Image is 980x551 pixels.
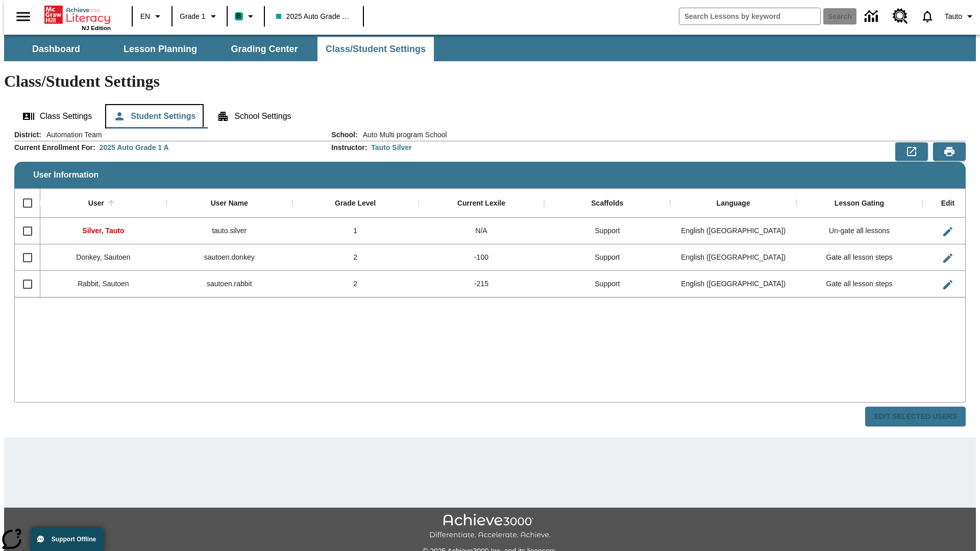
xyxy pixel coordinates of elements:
[33,170,99,180] span: User Information
[544,271,670,297] div: Support
[859,3,887,31] a: Data Center
[331,131,357,139] h2: School :
[100,142,169,153] div: 2025 Auto Grade 1 A
[419,218,545,244] div: N/A
[796,218,922,244] div: Un-gate all lessons
[88,199,104,208] div: User
[796,244,922,271] div: Gate all lesson steps
[5,37,107,61] button: Dashboard
[331,143,367,152] h2: Instructor :
[276,11,352,22] span: 2025 Auto Grade 1 A
[941,199,954,208] div: Edit
[938,221,958,242] button: Edit User
[4,72,976,91] h1: Class/Student Settings
[938,274,958,295] button: Edit User
[895,142,928,161] button: Export to CSV
[32,43,80,55] span: Dashboard
[292,244,419,271] div: 2
[52,536,96,543] span: Support Offline
[180,11,206,22] span: Grade 1
[941,7,980,26] button: Profile/Settings
[231,43,298,55] span: Grading Center
[335,199,376,208] div: Grade Level
[670,244,796,271] div: English (US)
[14,143,95,152] h2: Current Enrollment For :
[82,227,124,235] span: Silver, Tauto
[429,514,551,540] img: Achieve3000 Differentiate Accelerate Achieve
[796,271,922,297] div: Gate all lesson steps
[887,3,914,30] a: Resource Center, Will open in new tab
[14,131,41,139] h2: District :
[292,271,419,297] div: 2
[371,142,411,153] div: Tauto Silver
[358,130,447,140] span: Auto Multi program School
[8,2,38,32] button: Open side menu
[31,528,104,551] button: Support Offline
[914,3,941,30] a: Notifications
[670,218,796,244] div: English (US)
[14,130,966,427] div: User Information
[41,130,102,140] span: Automation Team
[44,4,111,31] div: Home
[236,10,241,22] span: B
[124,43,197,55] span: Lesson Planning
[938,248,958,268] button: Edit User
[457,199,505,208] div: Current Lexile
[317,37,434,61] button: Class/Student Settings
[14,104,966,129] div: Class/Student Settings
[176,7,224,26] button: Grade: Grade 1, Select a grade
[4,35,976,61] div: SubNavbar
[209,104,299,129] button: School Settings
[82,25,111,31] span: NJ Edition
[419,271,545,297] div: -215
[76,253,130,261] span: Donkey, Sautoen
[166,271,292,297] div: sautoen.rabbit
[14,104,100,129] button: Class Settings
[211,199,248,208] div: User Name
[544,218,670,244] div: Support
[166,218,292,244] div: tauto.silver
[326,43,426,55] span: Class/Student Settings
[44,5,111,25] a: Home
[213,37,315,61] button: Grading Center
[544,244,670,271] div: Support
[166,244,292,271] div: sautoen.donkey
[292,218,419,244] div: 1
[4,37,435,61] div: SubNavbar
[933,142,966,161] button: Print Preview
[670,271,796,297] div: English (US)
[679,8,820,24] input: search field
[105,104,204,129] button: Student Settings
[231,7,261,26] button: Boost Class color is teal. Change class color
[109,37,211,61] button: Lesson Planning
[136,7,168,26] button: Language: EN, Select a language
[945,11,962,22] span: Tauto
[717,199,750,208] div: Language
[591,199,623,208] div: Scaffolds
[140,11,150,22] span: EN
[419,244,545,271] div: -100
[835,199,884,208] div: Lesson Gating
[78,280,129,288] span: Rabbit, Sautoen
